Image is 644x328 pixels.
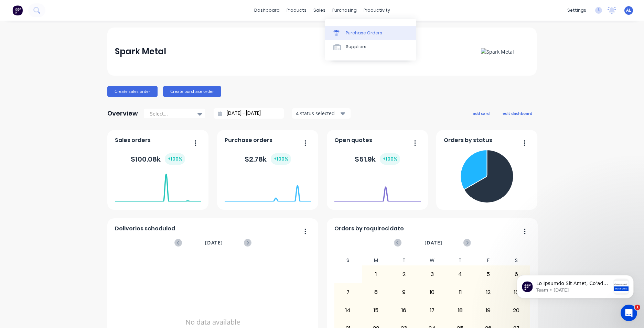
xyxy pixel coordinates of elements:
span: AL [626,7,631,13]
div: 11 [447,284,474,301]
div: T [446,255,474,265]
span: Deliveries scheduled [115,225,175,233]
button: 4 status selected [292,108,351,119]
div: 2 [390,266,418,283]
div: 6 [503,266,530,283]
div: 7 [334,284,362,301]
div: 19 [474,302,502,319]
a: Suppliers [325,40,416,54]
div: 4 status selected [296,110,339,117]
span: Purchase orders [225,136,272,144]
div: 20 [503,302,530,319]
div: + 100 % [380,153,400,165]
div: + 100 % [271,153,291,165]
span: Sales orders [115,136,151,144]
span: [DATE] [205,239,223,247]
a: dashboard [251,5,283,15]
div: + 100 % [165,153,185,165]
button: Create purchase order [163,86,221,97]
span: Orders by required date [334,225,404,233]
div: 1 [362,266,390,283]
span: Orders by status [444,136,492,144]
div: 5 [474,266,502,283]
div: Suppliers [346,44,366,50]
iframe: Intercom notifications message [506,261,644,309]
div: 4 [447,266,474,283]
div: sales [310,5,329,15]
div: $ 51.9k [355,153,400,165]
div: T [390,255,418,265]
div: 8 [362,284,390,301]
div: Purchase Orders [346,30,382,36]
img: Spark Metal [481,48,514,55]
button: edit dashboard [498,109,537,118]
div: 17 [418,302,446,319]
div: Overview [107,107,138,120]
div: 9 [390,284,418,301]
div: $ 100.08k [131,153,185,165]
span: Open quotes [334,136,372,144]
div: products [283,5,310,15]
div: productivity [360,5,394,15]
div: M [362,255,390,265]
div: F [474,255,502,265]
div: 16 [390,302,418,319]
div: 14 [334,302,362,319]
div: settings [564,5,590,15]
div: $ 2.78k [245,153,291,165]
button: add card [468,109,494,118]
div: 12 [474,284,502,301]
div: Spark Metal [115,45,166,58]
div: S [334,255,362,265]
span: [DATE] [425,239,442,247]
div: 10 [418,284,446,301]
a: Purchase Orders [325,26,416,40]
div: 3 [418,266,446,283]
iframe: Intercom live chat [621,305,637,321]
img: Factory [12,5,23,15]
button: Create sales order [107,86,158,97]
div: W [418,255,446,265]
div: purchasing [329,5,360,15]
div: 13 [503,284,530,301]
div: 18 [447,302,474,319]
div: 15 [362,302,390,319]
div: S [502,255,530,265]
span: 1 [635,305,640,310]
